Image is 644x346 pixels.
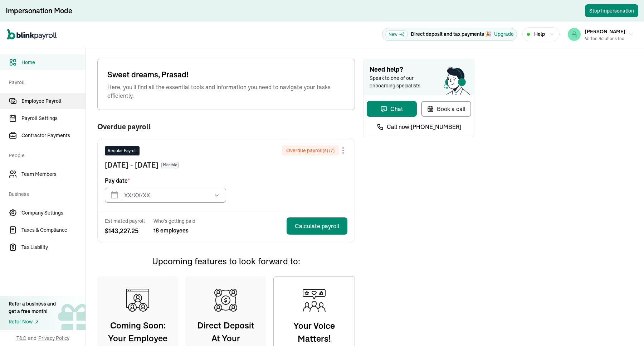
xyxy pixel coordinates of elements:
[367,101,417,117] button: Chat
[21,244,86,251] span: Tax Liability
[385,30,408,38] span: New
[565,25,637,43] button: [PERSON_NAME]Verton Solutions Inc
[522,27,560,41] button: Help
[105,188,226,203] input: XX/XX/XX
[152,256,300,266] span: Upcoming features to look forward to:
[534,30,545,38] span: Help
[7,24,57,45] nav: Global
[21,209,86,217] span: Company Settings
[153,217,195,225] span: Who’s getting paid
[105,176,130,185] span: Pay date
[6,6,72,16] div: Impersonation Mode
[9,300,56,315] div: Refer a business and get a free month!
[282,319,346,345] span: Your Voice Matters!
[21,132,86,139] span: Contractor Payments
[107,69,345,81] span: Sweet dreams, Prasad!
[9,145,81,165] span: People
[153,226,195,235] span: 18 employees
[287,217,347,235] button: Calculate payroll
[108,148,137,154] span: Regular Payroll
[370,65,468,75] span: Need help?
[585,4,638,17] button: Stop Impersonation
[286,147,335,154] span: Overdue payroll(s) ( 7 )
[585,28,625,35] span: [PERSON_NAME]
[494,30,514,38] button: Upgrade
[21,170,86,178] span: Team Members
[38,335,69,342] span: Privacy Policy
[161,162,179,168] span: Monthly
[387,122,461,131] span: Call now: [PHONE_NUMBER]
[411,30,491,38] p: Direct deposit and tax payments 🎉
[9,72,81,92] span: Payroll
[21,115,86,122] span: Payroll Settings
[427,105,465,113] div: Book a call
[9,318,56,326] a: Refer Now
[107,83,345,100] span: Here, you'll find all the essential tools and information you need to navigate your tasks efficie...
[380,105,403,113] div: Chat
[105,160,158,170] span: [DATE] - [DATE]
[105,217,145,225] span: Estimated payroll
[525,269,644,346] iframe: Chat Widget
[370,75,430,90] span: Speak to one of our onboarding specialists
[16,335,26,342] span: T&C
[97,123,151,131] span: Overdue payroll
[9,183,81,203] span: Business
[21,97,86,105] span: Employee Payroll
[21,226,86,234] span: Taxes & Compliance
[21,59,86,66] span: Home
[105,226,145,236] span: $ 143,227.25
[585,35,625,42] div: Verton Solutions Inc
[421,101,471,117] button: Book a call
